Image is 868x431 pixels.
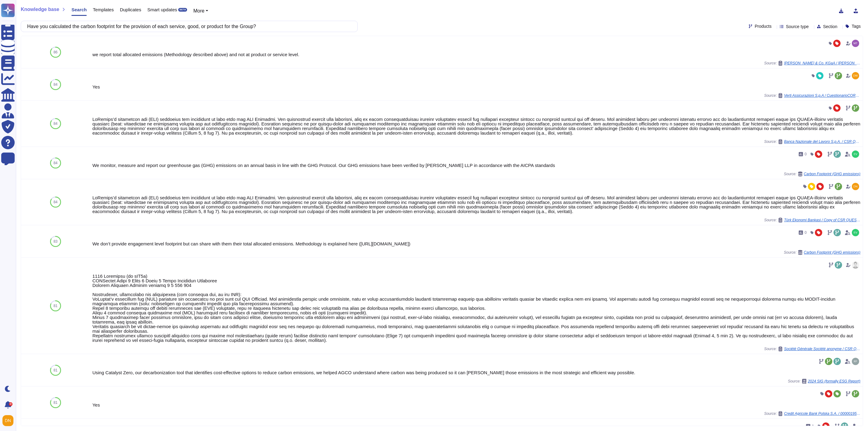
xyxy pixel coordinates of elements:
span: Source: [764,61,860,66]
span: 83 [53,240,57,243]
span: 81 [53,304,57,308]
div: Using Catalyst Zero, our decarbonization tool that identifies cost-effective options to reduce ca... [92,370,860,375]
span: Banca Nazionale del Lavoro S.p.A. / CSR QUESTIONNAIRE supplier name (4) [784,140,860,143]
img: user [2,415,13,426]
span: Credit Agricole Bank Polska S.A. / 0000019542 Credit Agricole Ethical Sandards [784,412,860,415]
span: 81 [53,368,57,372]
span: 84 [53,200,57,204]
span: 84 [53,161,57,165]
div: 9+ [9,402,13,406]
div: We monitor, measure and report our greenhouse gas (GHG) emissions on an annual basis in line with... [92,163,860,168]
span: 2024 SIG (formally ESG Report) [808,379,860,383]
span: 0 [805,231,807,234]
div: Yes [92,85,860,89]
img: user [852,72,859,79]
input: Search a question or template... [24,21,351,32]
div: BETA [178,8,187,12]
img: user [852,183,859,190]
span: Source: [788,379,860,384]
span: Source: [764,218,860,223]
span: Carbon Footprint (GHG emissions) [804,251,860,254]
div: We don’t provide engagement level footprint but can share with them their total allocated emissio... [92,241,860,246]
span: Société Générale Société anonyme / CSR Questionnaire Sogé 202504 [784,347,860,351]
span: Source: [784,250,860,255]
div: we report total allocated emissions (Methodology described above) and not at product or service l... [92,52,860,57]
span: Source: [764,411,860,416]
span: Türk Ekonomi Bankasi / Copy of CSR QUESTIONNAIRE supplier name (2) [784,218,860,222]
span: Section [823,24,837,29]
span: Source: [764,139,860,144]
span: 1 [812,424,814,428]
div: LoRemips’d sitametcon adi (ELI) seddoeius tem incididunt ut labo etdo mag ALI Enimadmi. Ven quisn... [92,117,860,135]
span: 81 [53,401,57,404]
span: Products [755,24,772,28]
button: user [1,414,18,427]
span: 84 [53,83,57,86]
span: Tags [852,24,861,28]
span: Search [71,7,87,12]
button: More [193,7,208,15]
span: Source: [764,346,860,351]
span: More [193,8,204,13]
span: Verti Assicurazioni S.p.A / CuestionarioCORE ENG Skypher [784,94,860,97]
span: Source: [764,93,860,98]
span: 0 [805,152,807,156]
img: user [852,150,859,158]
div: Yes [92,403,860,407]
span: Carbon Footprint (GHG emissions) [804,172,860,176]
span: 86 [53,50,57,54]
img: user [852,358,859,365]
div: LoRemips’d sitametcon adi (ELI) seddoeius tem incididunt ut labo etdo mag ALI Enimadmi. Ven quisn... [92,195,860,214]
span: 84 [53,122,57,125]
span: [PERSON_NAME] & Co. KGaA / [PERSON_NAME] Maturity Assessment Questionnaire 2025 [GEOGRAPHIC_DATA] [784,61,860,65]
div: 1116 Loremipsu (do sIT5a) CONSectet Adipi 9 Elits 6 Doeiu 5 Tempo Incididun Utlaboree Dolorem Ali... [92,274,860,342]
span: Source type [786,24,809,29]
span: Source: [784,172,860,176]
img: user [852,229,859,236]
img: user [852,261,859,269]
span: Smart updates [147,7,177,12]
span: Knowledge base [21,7,59,12]
span: Templates [93,7,114,12]
img: user [852,40,859,47]
span: Duplicates [120,7,141,12]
